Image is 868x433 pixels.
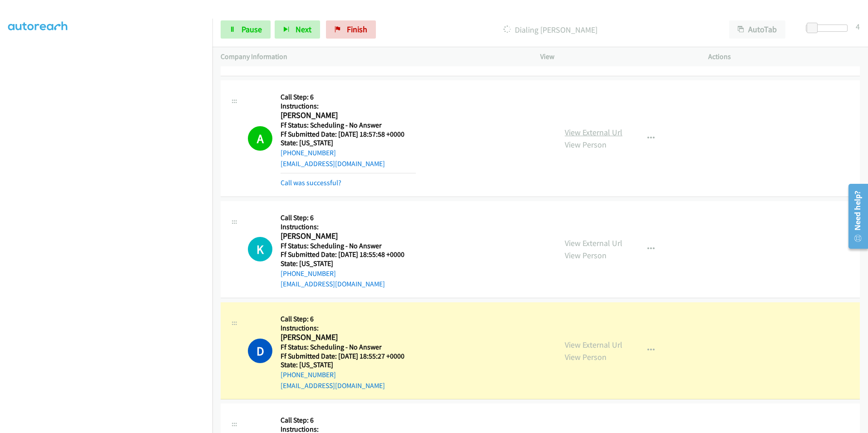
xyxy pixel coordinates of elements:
[248,237,272,261] div: The call is yet to be attempted
[281,332,416,343] h2: [PERSON_NAME]
[281,324,416,333] h5: Instructions:
[221,20,271,39] a: Pause
[242,24,262,34] span: Pause
[281,159,385,168] a: [EMAIL_ADDRESS][DOMAIN_NAME]
[565,127,622,138] a: View External Url
[281,178,341,187] a: Call was successful?
[729,20,785,39] button: AutoTab
[281,381,385,390] a: [EMAIL_ADDRESS][DOMAIN_NAME]
[281,241,416,251] h5: Ff Status: Scheduling - No Answer
[281,360,416,369] h5: State: [US_STATE]
[281,370,336,379] a: [PHONE_NUMBER]
[281,102,416,111] h5: Instructions:
[221,51,524,62] p: Company Information
[275,20,320,39] button: Next
[281,269,336,278] a: [PHONE_NUMBER]
[281,280,385,288] a: [EMAIL_ADDRESS][DOMAIN_NAME]
[248,237,272,261] h1: K
[565,250,607,261] a: View Person
[281,130,416,139] h5: Ff Submitted Date: [DATE] 18:57:58 +0000
[281,315,416,324] h5: Call Step: 6
[281,343,416,352] h5: Ff Status: Scheduling - No Answer
[281,416,416,425] h5: Call Step: 6
[281,148,336,157] a: [PHONE_NUMBER]
[347,24,367,34] span: Finish
[326,20,376,39] a: Finish
[8,0,212,432] iframe: Dialpad
[248,126,272,151] h1: A
[565,139,607,150] a: View Person
[708,51,860,62] p: Actions
[281,259,416,268] h5: State: [US_STATE]
[281,93,416,102] h5: Call Step: 6
[842,180,868,252] iframe: Resource Center
[281,110,416,121] h2: [PERSON_NAME]
[565,238,622,248] a: View External Url
[281,250,416,259] h5: Ff Submitted Date: [DATE] 18:55:48 +0000
[281,231,416,241] h2: [PERSON_NAME]
[565,352,607,362] a: View Person
[565,340,622,350] a: View External Url
[248,339,272,363] h1: D
[388,24,713,36] p: Dialing [PERSON_NAME]
[540,51,692,62] p: View
[281,138,416,148] h5: State: [US_STATE]
[281,213,416,222] h5: Call Step: 6
[296,24,311,34] span: Next
[281,121,416,130] h5: Ff Status: Scheduling - No Answer
[281,352,416,361] h5: Ff Submitted Date: [DATE] 18:55:27 +0000
[281,222,416,231] h5: Instructions:
[856,20,860,33] div: 4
